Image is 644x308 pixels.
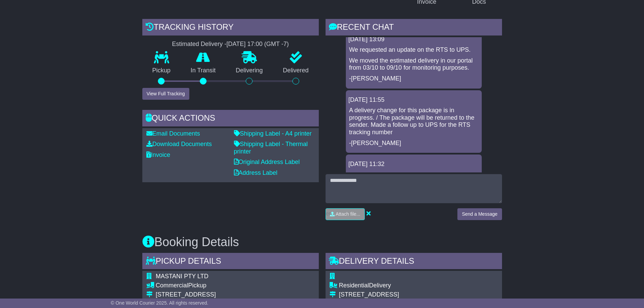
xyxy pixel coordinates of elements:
div: [STREET_ADDRESS] [156,291,259,299]
a: Email Documents [146,130,200,137]
p: In Transit [181,67,226,74]
p: A delivery change for this package is in progress. / The package will be returned to the sender. ... [349,107,478,136]
span: © One World Courier 2025. All rights reserved. [111,300,209,306]
span: MASTANI PTY LTD [156,273,209,280]
p: UPS contacted its U.S. partners to request the return of the shipment and to provide the Letter o... [349,171,478,193]
p: Pickup [142,67,181,74]
a: Shipping Label - Thermal printer [234,141,308,155]
div: [STREET_ADDRESS] [339,291,469,299]
div: Estimated Delivery - [142,41,319,48]
a: Address Label [234,169,278,176]
div: RECENT CHAT [326,19,502,37]
div: Delivery Details [326,253,502,271]
div: [DATE] 13:09 [349,36,479,43]
p: We requested an update on the RTS to UPS. [349,46,478,54]
span: Residential [339,282,369,289]
button: Send a Message [457,208,502,220]
div: Tracking history [142,19,319,37]
p: Delivered [273,67,319,74]
a: Download Documents [146,141,212,147]
button: View Full Tracking [142,88,189,100]
p: -[PERSON_NAME] [349,140,478,147]
a: Shipping Label - A4 printer [234,130,312,137]
p: Delivering [226,67,273,74]
div: Pickup [156,282,259,289]
p: -[PERSON_NAME] [349,75,478,82]
p: We moved the estimated delivery in our portal from 03/10 to 09/10 for monitoring purposes. [349,57,478,72]
div: Quick Actions [142,110,319,128]
span: Commercial [156,282,188,289]
h3: Booking Details [142,235,502,249]
div: [DATE] 17:00 (GMT -7) [226,41,289,48]
div: [DATE] 11:55 [349,96,479,104]
div: Delivery [339,282,469,289]
a: Invoice [146,151,170,158]
a: Original Address Label [234,159,300,165]
div: Pickup Details [142,253,319,271]
div: [DATE] 11:32 [349,161,479,168]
